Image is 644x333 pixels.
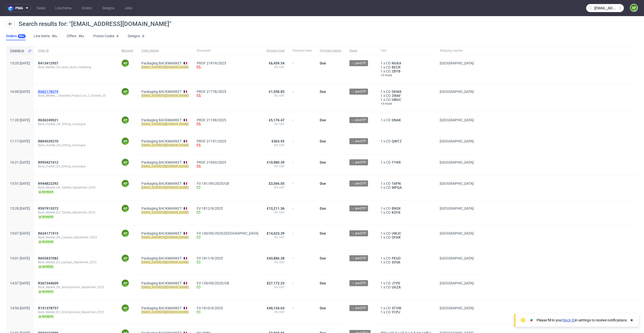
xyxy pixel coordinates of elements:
span: £27,172.23 [267,281,285,285]
span: €40,134.63 [267,306,285,310]
a: Packaging BACKMARKET [141,206,182,210]
span: Payment status [320,49,341,53]
span: 11:20 [DATE] [10,118,30,122]
div: 99+ [52,34,57,38]
span: R413412957 [38,61,58,65]
span: 14:57 [DATE] [10,281,30,285]
div: x [381,61,432,65]
span: Back_Market_UK_Smartphones_September_2025 [38,285,113,289]
span: - [293,281,312,294]
div: x [381,285,432,289]
span: → pre-DTP [351,181,366,186]
span: Due [320,306,326,310]
a: QWTZ [391,139,403,143]
a: R636249021 [38,118,59,122]
span: €43,886.28 [267,256,285,260]
span: R655837082 [38,256,58,260]
span: reorder [38,190,54,194]
span: Due [320,90,326,94]
span: Back_market_US_Gifting_catalogue [38,143,113,147]
div: x [381,206,432,210]
span: 1 [381,306,383,310]
span: → pre-DTP [351,281,366,285]
a: R634171915 [38,231,59,235]
span: → pre-DTP [351,306,366,310]
span: Manager [121,49,133,53]
a: PROF 21043/2025 [197,160,258,164]
div: 0 [142,34,144,38]
span: CO [386,210,391,214]
a: Packaging BACKMARKET [141,160,182,164]
span: 0% VAT [266,164,285,168]
a: KSYK [391,210,401,214]
a: Packaging BACKMARKET [141,118,182,122]
span: CO [386,260,391,264]
div: x [381,65,432,69]
div: x [381,306,432,310]
span: → pre-DTP [351,160,366,165]
span: - [293,139,312,148]
a: FV 1811/9/2025 [197,256,258,260]
span: Search results for: "[EMAIL_ADDRESS][DOMAIN_NAME]" [19,20,171,27]
a: FV 140/09/2025/[GEOGRAPHIC_DATA] [197,231,258,235]
span: R151378757 [38,306,58,310]
span: Back_market_UK_Gifting_catalogue [38,122,113,126]
span: €13,211.36 [267,206,285,210]
span: R597913572 [38,206,58,210]
span: 15:01 [DATE] [10,256,30,260]
div: x [381,69,432,73]
span: 1 [381,160,383,164]
div: x [381,186,432,190]
span: CO [386,281,391,285]
span: €1,558.85 [269,90,285,94]
div: x [381,231,432,235]
div: x [381,98,432,102]
figcaption: AP [122,60,129,67]
span: SVVA [391,260,401,264]
button: pma [6,4,31,12]
span: - [293,160,312,169]
span: - [293,61,312,77]
span: [GEOGRAPHIC_DATA] [440,231,474,235]
span: Back_Market_UK_Laptops_September_2025 [38,235,113,239]
span: £14,623.29 [267,231,285,235]
mark: [EMAIL_ADDRESS][DOMAIN_NAME] [141,186,189,189]
a: UGZA [391,285,402,289]
mark: [EMAIL_ADDRESS][DOMAIN_NAME] [141,236,189,239]
a: Packaging BACKMARKET [141,61,182,65]
span: 1 [381,285,383,289]
span: 0% VAT [266,310,285,314]
mark: [EMAIL_ADDRESS][DOMAIN_NAME] [141,261,189,264]
a: R367344609 [38,281,59,285]
span: TAPN [391,181,402,186]
figcaption: AP [122,117,129,124]
figcaption: AP [630,4,637,11]
span: Client details [141,49,189,53]
a: PROF 21919/2025 [197,61,258,65]
span: TYKR [391,160,402,164]
a: FV 1810/9/2025 [197,306,258,310]
span: - [293,90,312,106]
mark: [EMAIL_ADDRESS][DOMAIN_NAME] [141,165,189,168]
a: Designs [99,4,117,12]
span: BNSX [391,206,402,210]
div: x [381,281,432,285]
span: - [293,206,312,219]
a: Packaging BACKMARKET [141,306,182,310]
a: +3 more [381,102,432,106]
mark: [EMAIL_ADDRESS][DOMAIN_NAME] [141,65,189,69]
span: → pre-DTP [351,206,366,211]
div: 0 [117,34,118,38]
figcaption: AP [122,205,129,212]
a: FV 141/09/2025/GB [197,181,258,186]
a: DNAK [391,118,402,122]
span: WPQA [391,186,403,190]
div: x [381,94,432,98]
a: Designs0 [128,32,145,40]
a: R804529270 [38,139,59,143]
span: €6,459.54 [269,61,285,65]
img: logo [8,5,15,11]
span: pma [15,6,23,10]
figcaption: AP [122,180,129,187]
